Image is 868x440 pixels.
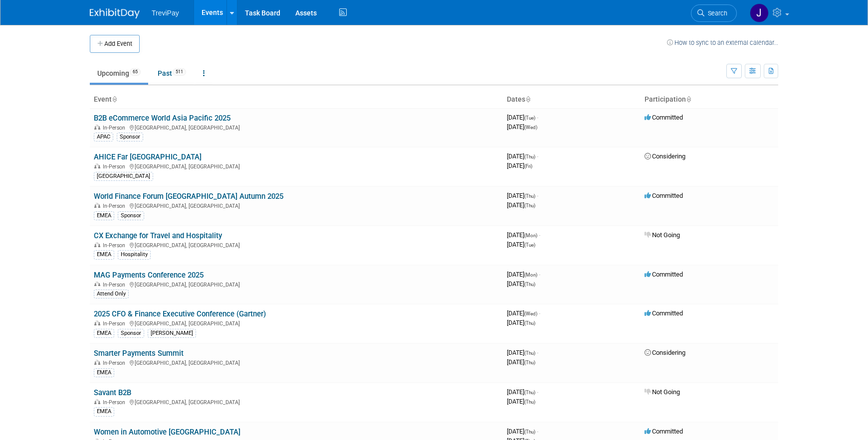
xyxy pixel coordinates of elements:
[94,282,100,287] img: In-Person Event
[103,163,128,170] span: In-Person
[94,152,202,161] a: AHICE Far [GEOGRAPHIC_DATA]
[507,428,538,435] span: [DATE]
[507,123,537,131] span: [DATE]
[524,272,537,278] span: (Mon)
[524,350,535,356] span: (Thu)
[503,91,641,108] th: Dates
[537,114,538,121] span: -
[667,39,778,46] a: How to sync to an external calendar...
[94,192,283,201] a: World Finance Forum [GEOGRAPHIC_DATA] Autumn 2025
[524,163,532,169] span: (Fri)
[507,388,538,396] span: [DATE]
[524,115,535,121] span: (Tue)
[94,320,100,325] img: In-Person Event
[118,211,144,220] div: Sponsor
[537,349,538,356] span: -
[507,358,535,366] span: [DATE]
[94,368,114,377] div: EMEA
[112,95,117,103] a: Sort by Event Name
[94,358,499,366] div: [GEOGRAPHIC_DATA], [GEOGRAPHIC_DATA]
[507,192,538,199] span: [DATE]
[691,4,737,22] a: Search
[94,162,499,170] div: [GEOGRAPHIC_DATA], [GEOGRAPHIC_DATA]
[507,398,535,405] span: [DATE]
[645,114,683,121] span: Committed
[645,271,683,278] span: Committed
[94,172,153,181] div: [GEOGRAPHIC_DATA]
[507,201,535,209] span: [DATE]
[507,241,535,248] span: [DATE]
[94,271,204,280] a: MAG Payments Conference 2025
[524,193,535,199] span: (Thu)
[94,125,100,130] img: In-Person Event
[645,309,683,317] span: Committed
[524,233,537,238] span: (Mon)
[524,320,535,326] span: (Thu)
[94,133,113,142] div: APAC
[117,133,143,142] div: Sponsor
[537,388,538,396] span: -
[507,162,532,169] span: [DATE]
[750,3,769,22] img: Jeff Coppolo
[103,399,128,406] span: In-Person
[90,64,148,83] a: Upcoming65
[704,9,727,17] span: Search
[645,192,683,199] span: Committed
[539,231,540,239] span: -
[94,398,499,406] div: [GEOGRAPHIC_DATA], [GEOGRAPHIC_DATA]
[539,309,540,317] span: -
[507,349,538,356] span: [DATE]
[524,399,535,405] span: (Thu)
[645,231,680,239] span: Not Going
[94,242,100,247] img: In-Person Event
[645,152,685,160] span: Considering
[94,349,184,358] a: Smarter Payments Summit
[524,242,535,248] span: (Tue)
[524,125,537,130] span: (Wed)
[524,154,535,159] span: (Thu)
[94,241,499,249] div: [GEOGRAPHIC_DATA], [GEOGRAPHIC_DATA]
[645,428,683,435] span: Committed
[148,329,196,338] div: [PERSON_NAME]
[94,319,499,327] div: [GEOGRAPHIC_DATA], [GEOGRAPHIC_DATA]
[150,64,194,83] a: Past511
[94,203,100,208] img: In-Person Event
[525,95,530,103] a: Sort by Start Date
[537,428,538,435] span: -
[524,203,535,208] span: (Thu)
[507,152,538,160] span: [DATE]
[94,231,222,240] a: CX Exchange for Travel and Hospitality
[103,203,128,209] span: In-Person
[537,152,538,160] span: -
[94,309,266,318] a: 2025 CFO & Finance Executive Conference (Gartner)
[507,114,538,121] span: [DATE]
[94,114,230,123] a: B2B eCommerce World Asia Pacific 2025
[103,125,128,131] span: In-Person
[524,311,537,316] span: (Wed)
[94,399,100,404] img: In-Person Event
[94,290,129,298] div: Attend Only
[130,68,141,76] span: 65
[94,163,100,168] img: In-Person Event
[103,242,128,249] span: In-Person
[94,280,499,288] div: [GEOGRAPHIC_DATA], [GEOGRAPHIC_DATA]
[103,320,128,327] span: In-Person
[118,329,144,338] div: Sponsor
[524,390,535,395] span: (Thu)
[94,250,114,259] div: EMEA
[524,282,535,287] span: (Thu)
[90,91,503,108] th: Event
[90,8,140,18] img: ExhibitDay
[641,91,778,108] th: Participation
[94,428,240,437] a: Women in Automotive [GEOGRAPHIC_DATA]
[152,9,179,17] span: TreviPay
[103,360,128,366] span: In-Person
[94,388,131,397] a: Savant B2B
[94,201,499,209] div: [GEOGRAPHIC_DATA], [GEOGRAPHIC_DATA]
[537,192,538,199] span: -
[507,231,540,239] span: [DATE]
[524,429,535,435] span: (Thu)
[118,250,151,259] div: Hospitality
[94,211,114,220] div: EMEA
[507,319,535,326] span: [DATE]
